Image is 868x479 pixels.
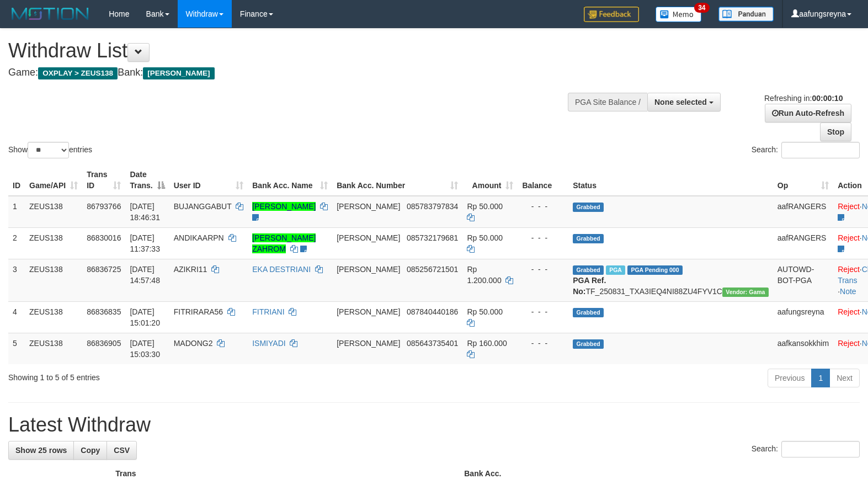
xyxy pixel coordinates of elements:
a: Previous [768,369,812,387]
td: aafRANGERS [773,196,833,228]
strong: 00:00:10 [812,94,843,103]
div: - - - [522,264,564,275]
h1: Latest Withdraw [8,414,860,436]
span: [DATE] 15:01:20 [130,307,160,327]
span: Refreshing in: [764,94,843,103]
label: Search: [752,142,860,158]
a: Reject [838,233,860,242]
td: TF_250831_TXA3IEQ4NI88ZU4FYV1C [568,259,773,301]
span: [PERSON_NAME] [337,202,400,211]
input: Search: [781,441,860,457]
th: Balance [518,164,568,196]
b: PGA Ref. No: [573,276,606,296]
th: User ID: activate to sort column ascending [169,164,248,196]
a: CSV [106,441,137,460]
span: [DATE] 18:46:31 [130,202,160,222]
span: [PERSON_NAME] [143,67,214,79]
a: Reject [838,339,860,348]
span: 34 [694,3,709,13]
td: ZEUS138 [25,227,82,259]
span: 86793766 [87,202,121,211]
span: FITRIRARA56 [174,307,223,316]
span: 86836905 [87,339,121,348]
div: - - - [522,306,564,317]
div: - - - [522,201,564,212]
span: Grabbed [573,265,604,275]
span: Grabbed [573,339,604,349]
a: ISMIYADI [252,339,285,348]
td: ZEUS138 [25,196,82,228]
a: EKA DESTRIANI [252,265,311,274]
td: 5 [8,333,25,364]
div: Showing 1 to 5 of 5 entries [8,368,353,383]
td: aafungsreyna [773,301,833,333]
a: Next [829,369,860,387]
span: Copy [81,446,100,455]
th: Trans ID: activate to sort column ascending [82,164,125,196]
label: Show entries [8,142,92,158]
span: Rp 50.000 [467,202,503,211]
span: MADONG2 [174,339,213,348]
a: 1 [811,369,830,387]
a: Copy [73,441,107,460]
span: PGA Pending [627,265,683,275]
span: [DATE] 14:57:48 [130,265,160,285]
td: ZEUS138 [25,301,82,333]
span: [PERSON_NAME] [337,265,400,274]
span: Rp 160.000 [467,339,507,348]
th: ID [8,164,25,196]
div: PGA Site Balance / [568,93,647,111]
label: Search: [752,441,860,457]
span: Copy 085783797834 to clipboard [407,202,458,211]
span: Rp 1.200.000 [467,265,501,285]
a: FITRIANI [252,307,284,316]
span: Marked by aafRornrotha [606,265,625,275]
input: Search: [781,142,860,158]
span: ANDIKAARPN [174,233,224,242]
span: 86836835 [87,307,121,316]
span: [PERSON_NAME] [337,339,400,348]
img: Button%20Memo.svg [656,7,702,22]
td: 1 [8,196,25,228]
td: 2 [8,227,25,259]
a: Reject [838,202,860,211]
span: Copy 085256721501 to clipboard [407,265,458,274]
select: Showentries [28,142,69,158]
span: AZIKRI11 [174,265,207,274]
th: Game/API: activate to sort column ascending [25,164,82,196]
div: - - - [522,232,564,243]
th: Bank Acc. Name: activate to sort column ascending [248,164,332,196]
td: aafkansokkhim [773,333,833,364]
td: ZEUS138 [25,259,82,301]
div: - - - [522,338,564,349]
span: CSV [114,446,130,455]
th: Date Trans.: activate to sort column descending [125,164,169,196]
span: BUJANGGABUT [174,202,232,211]
td: 3 [8,259,25,301]
a: Note [840,287,856,296]
td: AUTOWD-BOT-PGA [773,259,833,301]
span: OXPLAY > ZEUS138 [38,67,118,79]
span: [PERSON_NAME] [337,233,400,242]
span: Grabbed [573,308,604,317]
a: Run Auto-Refresh [765,104,851,123]
span: None selected [654,98,707,107]
th: Op: activate to sort column ascending [773,164,833,196]
th: Bank Acc. Number: activate to sort column ascending [332,164,462,196]
span: [DATE] 15:03:30 [130,339,160,359]
img: panduan.png [718,7,774,22]
a: Reject [838,307,860,316]
img: MOTION_logo.png [8,6,92,22]
span: Rp 50.000 [467,307,503,316]
a: [PERSON_NAME] ZAHROM [252,233,316,253]
a: [PERSON_NAME] [252,202,316,211]
span: Copy 085643735401 to clipboard [407,339,458,348]
span: Vendor URL: https://trx31.1velocity.biz [722,288,769,297]
span: 86830016 [87,233,121,242]
span: Rp 50.000 [467,233,503,242]
h1: Withdraw List [8,40,568,62]
button: None selected [647,93,721,111]
td: ZEUS138 [25,333,82,364]
span: [PERSON_NAME] [337,307,400,316]
span: Grabbed [573,234,604,243]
